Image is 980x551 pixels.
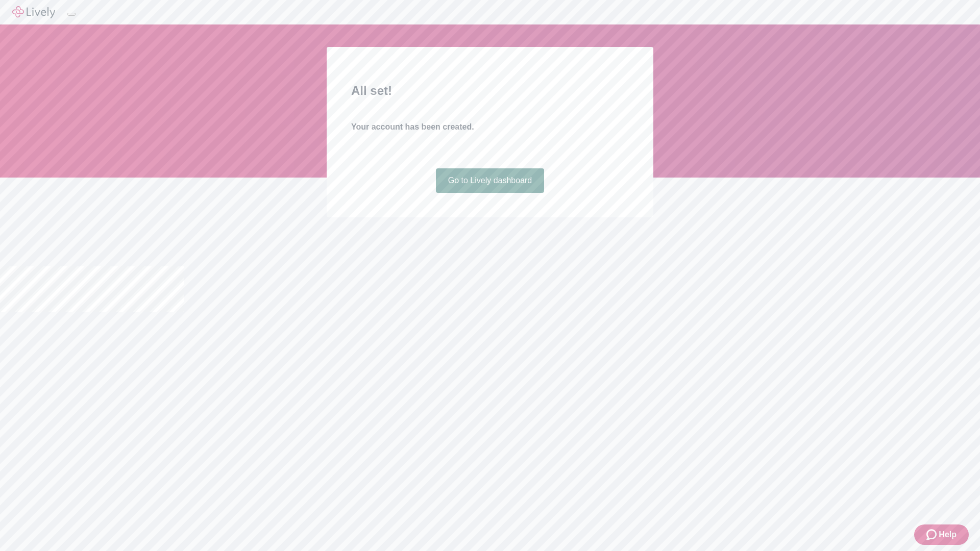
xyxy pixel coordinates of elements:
[436,168,545,193] a: Go to Lively dashboard
[926,529,939,541] svg: Zendesk support icon
[939,529,957,541] span: Help
[351,82,629,100] h2: All set!
[67,13,76,16] button: Log out
[12,6,55,18] img: Lively
[914,524,969,545] button: Zendesk support iconHelp
[351,121,629,133] h4: Your account has been created.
